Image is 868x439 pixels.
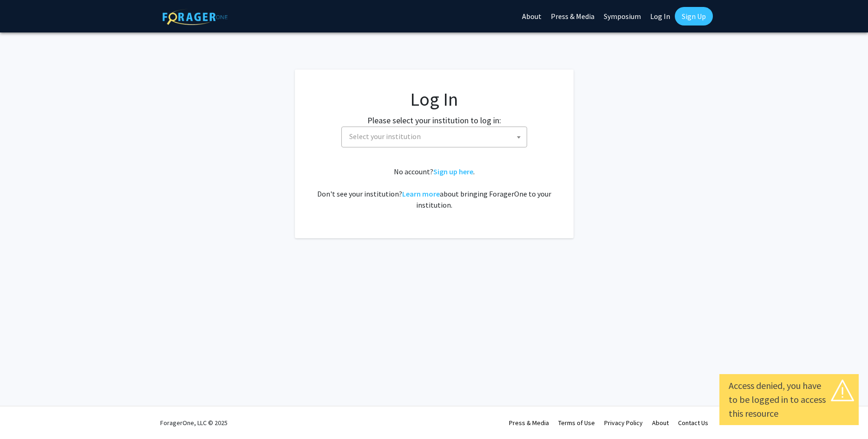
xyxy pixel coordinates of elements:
span: Select your institution [349,132,421,141]
div: ForagerOne, LLC © 2025 [160,407,228,439]
span: Select your institution [346,127,527,146]
div: No account? . Don't see your institution? about bringing ForagerOne to your institution. [313,166,555,210]
a: Press & Media [509,419,549,427]
a: Sign Up [675,7,713,25]
a: Contact Us [678,419,708,427]
a: Terms of Use [558,419,595,427]
img: ForagerOne Logo [163,9,228,25]
h1: Log In [313,88,555,110]
a: Sign up here [433,167,473,176]
span: Select your institution [341,127,527,147]
div: Access denied, you have to be logged in to access this resource [729,379,849,420]
label: Please select your institution to log in: [367,114,501,127]
a: Learn more about bringing ForagerOne to your institution [402,189,440,198]
a: Privacy Policy [604,419,643,427]
a: About [652,419,669,427]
